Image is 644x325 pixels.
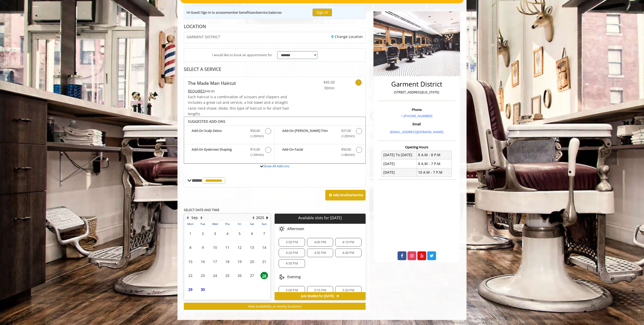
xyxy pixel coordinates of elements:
b: LOCATION [184,23,206,29]
span: This service needs some Advance to be paid before we block your appointment [188,89,205,93]
div: 5:20 PM [335,286,361,295]
a: Show All Add-ons [263,164,289,168]
span: (+40min ) [338,152,353,157]
span: (+20min ) [248,152,263,157]
span: GARMENT DISTRICT [187,35,220,39]
span: 4:10 PM [342,240,354,244]
span: 30min [305,85,335,91]
button: Next Year [265,215,269,220]
span: 4:30 PM [314,251,326,255]
div: 4:30 PM [307,249,333,257]
button: View availability at nearby locations [184,303,366,310]
label: Add-On Beard Trim [277,128,363,140]
div: 4:40 PM [335,249,361,257]
button: Next Month [200,215,204,220]
th: Wed [209,221,221,227]
button: Previous Year [251,215,255,220]
th: Thu [221,221,233,227]
th: Tue [196,221,209,227]
td: [DATE] To [DATE] [382,151,417,159]
span: 3:50 PM [286,240,298,244]
b: service balances [257,10,282,15]
b: Add Another Service [333,193,363,197]
span: 28 [260,272,268,279]
a: Change Location [331,34,363,39]
span: 5:20 PM [342,288,354,292]
span: Join Waitlist for [DATE] [301,294,334,298]
button: Sep [191,215,198,220]
td: Select day30 [196,282,209,296]
span: 5:10 PM [314,288,326,292]
p: Available slots for [DATE] [277,216,363,220]
b: Add-On [PERSON_NAME] Trim [282,128,336,139]
th: Sun [258,221,271,227]
button: Add AnotherService [325,190,366,200]
button: Previous Month [185,215,189,220]
div: 5:10 PM [307,286,333,295]
td: [DATE] [382,159,417,168]
b: member benefits [225,10,252,15]
span: Evening [287,275,301,279]
h3: Opening Hours [378,145,456,149]
img: afternoon slots [279,226,285,232]
img: evening slots [279,274,285,280]
th: Fri [234,221,246,227]
label: Add-On Eyebrows Shaping [187,147,272,159]
span: I would like to book an appointment for [212,52,272,58]
h3: Email [379,122,454,126]
label: Add-On Facial [277,147,363,159]
span: 29 [187,286,194,293]
a: + [PHONE_NUMBER] [401,114,432,118]
div: The Made Man Haircut Add-onS [184,117,366,164]
span: $50.00 [250,128,260,133]
div: 4:50 PM [279,259,305,268]
div: 3:50 PM [279,238,305,247]
td: 8 A.M - 8 P.M [417,151,452,159]
div: SELECT A SERVICE [184,67,366,72]
div: $48.00 [188,88,290,94]
div: 4:10 PM [335,238,361,247]
button: Sign In [313,9,332,16]
h2: Garment District [379,80,454,88]
span: $27.00 [341,128,351,133]
td: Select day28 [258,269,271,282]
span: (+20min ) [338,133,353,139]
th: Mon [184,221,196,227]
b: SUGGESTED ADD-ONS [188,119,225,124]
span: 4:40 PM [342,251,354,255]
b: Add-On Facial [282,147,336,157]
span: 4:20 PM [286,251,298,255]
label: Add-On Scalp Detox [187,128,272,140]
button: 2025 [256,215,264,220]
span: 4:50 PM [286,261,298,266]
h3: Phone [379,108,454,111]
span: Each haircut is a combination of scissors and clippers and includes a great cut and service, a ho... [188,94,289,116]
th: Sat [246,221,258,227]
span: Afternoon [287,227,304,231]
td: Select day29 [184,282,196,296]
div: 5:00 PM [279,286,305,295]
span: $45.00 [305,79,335,85]
span: 30 [199,286,207,293]
span: (+20min ) [248,133,263,139]
span: View availability at nearby locations [248,304,301,309]
td: 8 A.M - 7 P.M [417,159,452,168]
b: SELECT DATE AND TIME [184,208,219,212]
b: The Made Man Haircut [188,79,236,87]
p: [STREET_ADDRESS][US_STATE] [379,90,454,95]
td: [DATE] [382,168,417,177]
div: Hi Guest! Sign in to access and [187,10,282,15]
a: [EMAIL_ADDRESS][DOMAIN_NAME] [390,130,443,134]
span: $15.00 [250,147,260,152]
td: 10 A.M - 7 P.M [417,168,452,177]
span: $50.00 [341,147,351,152]
span: 4:00 PM [314,240,326,244]
b: Add-On Scalp Detox [192,128,245,139]
span: 5:00 PM [286,288,298,292]
b: Add-On Eyebrows Shaping [192,147,245,157]
div: 4:20 PM [279,249,305,257]
div: 4:00 PM [307,238,333,247]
